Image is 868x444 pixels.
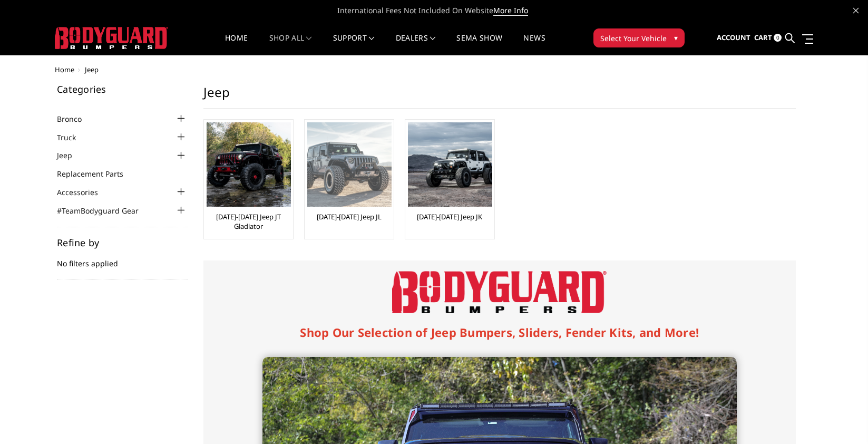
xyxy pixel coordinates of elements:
span: 0 [774,34,782,42]
span: Account [717,33,750,42]
a: SEMA Show [456,34,502,55]
a: Home [55,65,74,74]
a: Truck [57,132,89,143]
a: shop all [269,34,312,55]
a: Cart 0 [754,24,782,52]
a: [DATE]-[DATE] Jeep JL [317,212,382,221]
img: BODYGUARD BUMPERS [55,27,168,49]
img: Bodyguard Bumpers Logo [392,271,607,313]
iframe: Chat Widget [815,393,868,444]
h5: Categories [57,84,188,94]
span: Select Your Vehicle [600,33,667,44]
h1: Jeep [203,84,796,109]
span: Cart [754,33,772,42]
div: No filters applied [57,238,188,280]
a: More Info [493,5,528,16]
h5: Refine by [57,238,188,247]
a: Bronco [57,113,95,124]
span: ▾ [674,32,678,43]
span: Jeep [85,65,99,74]
a: #TeamBodyguard Gear [57,205,152,216]
a: Accessories [57,187,111,198]
a: Dealers [396,34,436,55]
a: Jeep [57,150,85,161]
a: Account [717,24,750,52]
a: Home [225,34,248,55]
a: [DATE]-[DATE] Jeep JK [417,212,482,221]
h1: Shop Our Selection of Jeep Bumpers, Sliders, Fender Kits, and More! [262,324,737,341]
button: Select Your Vehicle [593,28,685,47]
a: Replacement Parts [57,168,136,179]
a: [DATE]-[DATE] Jeep JT Gladiator [207,212,290,231]
a: Support [333,34,375,55]
a: News [523,34,545,55]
